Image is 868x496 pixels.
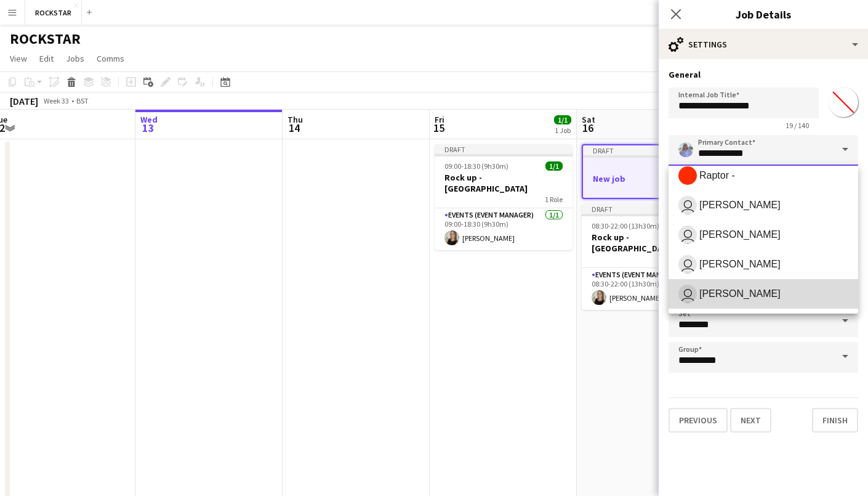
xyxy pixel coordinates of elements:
[582,232,720,254] h3: Rock up -[GEOGRAPHIC_DATA]
[435,144,573,250] app-job-card: Draft09:00-18:30 (9h30m)1/1Rock up -[GEOGRAPHIC_DATA]1 RoleEvents (Event Manager)1/109:00-18:30 (...
[5,51,32,67] a: View
[140,114,158,125] span: Wed
[435,172,573,194] h3: Rock up -[GEOGRAPHIC_DATA]
[545,195,563,204] span: 1 Role
[699,258,781,270] span: [PERSON_NAME]
[699,199,781,211] span: [PERSON_NAME]
[92,51,129,67] a: Comms
[34,51,58,67] a: Edit
[582,144,720,199] app-job-card: DraftNew job
[433,121,444,135] span: 15
[435,114,444,125] span: Fri
[545,161,563,171] span: 1/1
[555,126,571,135] div: 1 Job
[592,221,659,230] span: 08:30-22:00 (13h30m)
[812,408,858,433] button: Finish
[61,51,89,67] a: Jobs
[554,115,571,124] span: 1/1
[582,114,595,125] span: Sat
[286,121,303,135] span: 14
[699,169,735,181] span: Raptor -
[583,145,718,155] div: Draft
[582,204,720,214] div: Draft
[139,121,158,135] span: 13
[66,53,84,64] span: Jobs
[76,96,89,105] div: BST
[583,173,718,184] h3: New job
[580,121,595,135] span: 16
[41,96,71,105] span: Week 33
[435,144,573,154] div: Draft
[10,30,81,48] h1: ROCKSTAR
[25,1,82,25] button: ROCKSTAR
[776,121,819,130] span: 19 / 140
[10,53,27,64] span: View
[287,114,303,125] span: Thu
[97,53,124,64] span: Comms
[699,229,781,240] span: [PERSON_NAME]
[582,268,720,310] app-card-role: Events (Event Manager)1/108:30-22:00 (13h30m)[PERSON_NAME]
[659,30,868,59] div: Settings
[669,69,858,80] h3: General
[669,408,728,433] button: Previous
[659,6,868,22] h3: Job Details
[39,53,54,64] span: Edit
[730,408,771,433] button: Next
[435,208,573,250] app-card-role: Events (Event Manager)1/109:00-18:30 (9h30m)[PERSON_NAME]
[699,288,781,299] span: [PERSON_NAME]
[582,204,720,310] app-job-card: Draft08:30-22:00 (13h30m)1/1Rock up -[GEOGRAPHIC_DATA]1 RoleEvents (Event Manager)1/108:30-22:00 ...
[10,95,38,107] div: [DATE]
[444,161,508,171] span: 09:00-18:30 (9h30m)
